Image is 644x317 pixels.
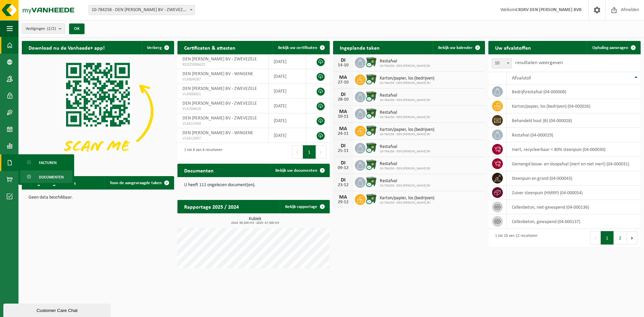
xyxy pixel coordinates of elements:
[182,77,263,82] span: VLA904287
[177,164,220,177] h2: Documenten
[507,171,641,186] td: steenpuin en grond (04-000043)
[380,178,431,184] span: Restafval
[380,150,431,154] span: 10-784258 - DEN [PERSON_NAME] BV
[492,230,537,245] div: 1 tot 10 van 12 resultaten
[336,58,350,63] div: DI
[627,231,637,245] button: Next
[39,156,57,169] span: Facturen
[592,46,628,50] span: Ophaling aanvragen
[336,92,350,97] div: DI
[507,128,641,142] td: restafval (04-000029)
[269,113,307,128] td: [DATE]
[336,97,350,102] div: 28-10
[22,54,174,168] img: Download de VHEPlus App
[336,75,350,80] div: MA
[20,156,72,169] a: Facturen
[380,196,434,201] span: Karton/papier, los (bedrijven)
[273,41,329,54] a: Bekijk uw certificaten
[104,176,173,190] a: Toon de aangevraagde taken
[25,24,56,34] span: Vestigingen
[366,176,377,188] img: WB-1100-CU
[147,46,162,50] span: Verberg
[507,85,641,99] td: bedrijfsrestafval (04-000008)
[433,41,484,54] a: Bekijk uw kalender
[269,99,307,113] td: [DATE]
[492,59,512,68] span: 10
[182,101,257,106] span: DEN [PERSON_NAME] BV - ZWEVEZELE
[507,113,641,128] td: behandeld hout (B) (04-000028)
[22,41,111,54] h2: Download nu de Vanheede+ app!
[142,41,173,54] button: Verberg
[336,200,350,205] div: 29-12
[507,142,641,157] td: inert, recycleerbaar < 80% steenpuin (04-000030)
[380,144,431,150] span: Restafval
[380,201,434,205] span: 10-784258 - DEN [PERSON_NAME] BV
[336,183,350,188] div: 23-12
[380,59,431,64] span: Restafval
[278,46,317,50] span: Bekijk uw certificaten
[269,54,307,69] td: [DATE]
[336,126,350,131] div: MA
[366,142,377,153] img: WB-1100-CU
[336,195,350,200] div: MA
[316,145,326,159] button: Next
[380,76,434,81] span: Karton/papier, los (bedrijven)
[380,133,434,137] span: 10-784258 - DEN [PERSON_NAME] BV
[184,183,323,188] p: U heeft 111 ongelezen document(en).
[380,167,431,171] span: 10-784258 - DEN [PERSON_NAME] BV
[336,166,350,170] div: 09-12
[507,186,641,200] td: zuiver steenpuin (HMRP) (04-000054)
[181,221,330,225] span: 2024: 60,500 m3 - 2025: 47,300 m3
[380,184,431,188] span: 10-784258 - DEN [PERSON_NAME] BV
[269,128,307,143] td: [DATE]
[181,145,222,159] div: 1 tot 6 van 6 resultaten
[590,231,601,245] button: Previous
[515,60,563,65] label: resultaten weergeven
[380,93,431,98] span: Restafval
[507,157,641,171] td: gemengd bouw- en sloopafval (inert en niet inert) (04-000031)
[181,217,330,225] h3: Kubiek
[182,86,257,91] span: DEN [PERSON_NAME] BV - ZWEVEZELE
[507,214,641,229] td: cellenbeton, gewapend (04-000137)
[336,149,350,153] div: 25-11
[269,84,307,99] td: [DATE]
[69,23,85,34] button: OK
[22,23,65,34] button: Vestigingen(2/2)
[507,99,641,113] td: karton/papier, los (bedrijven) (04-000026)
[20,170,72,183] a: Documenten
[182,130,253,136] span: DEN [PERSON_NAME] BV - WINGENE
[29,195,167,200] p: Geen data beschikbaar.
[336,131,350,136] div: 24-11
[492,58,512,68] span: 10
[182,121,263,126] span: VLA615443
[380,64,431,68] span: 10-784258 - DEN [PERSON_NAME] BV
[512,75,531,81] span: Afvalstof
[587,41,640,54] a: Ophaling aanvragen
[366,108,377,119] img: WB-1100-CU
[182,116,257,121] span: DEN [PERSON_NAME] BV - ZWEVEZELE
[182,106,263,112] span: VLA704628
[380,98,431,102] span: 10-784258 - DEN [PERSON_NAME] BV
[380,115,431,119] span: 10-784258 - DEN [PERSON_NAME] BV
[380,161,431,167] span: Restafval
[110,181,162,185] span: Toon de aangevraagde taken
[507,200,641,214] td: cellenbeton, niet-gewapend (04-000136)
[270,164,329,177] a: Bekijk uw documenten
[182,136,263,141] span: VLA615097
[366,159,377,170] img: WB-1100-CU
[380,127,434,133] span: Karton/papier, los (bedrijven)
[275,168,317,173] span: Bekijk uw documenten
[177,200,246,213] h2: Rapportage 2025 / 2024
[47,27,56,31] count: (2/2)
[366,193,377,205] img: WB-1100-CU
[438,46,473,50] span: Bekijk uw kalender
[488,41,538,54] h2: Uw afvalstoffen
[366,125,377,136] img: WB-1100-CU
[516,7,582,12] strong: C4DRV DEN [PERSON_NAME] BVB
[182,92,263,97] span: VLA900021
[182,71,253,76] span: DEN [PERSON_NAME] BV - WINGENE
[182,57,257,62] span: DEN [PERSON_NAME] BV - ZWEVEZELE
[336,80,350,85] div: 27-10
[614,231,627,245] button: 2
